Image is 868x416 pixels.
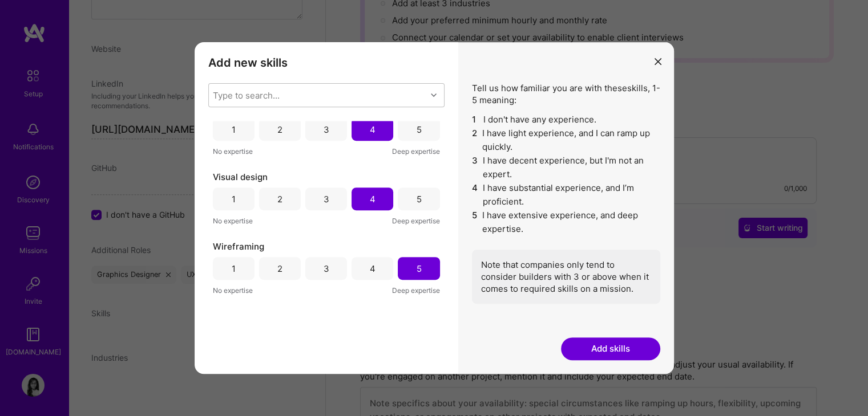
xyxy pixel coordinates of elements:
li: I have light experience, and I can ramp up quickly. [472,127,660,154]
div: modal [195,42,674,374]
button: Add skills [561,337,660,360]
span: 4 [472,181,478,209]
span: Visual design [213,171,268,183]
li: I have extensive experience, and deep expertise. [472,209,660,236]
div: 4 [370,124,376,136]
h3: Add new skills [208,56,445,70]
div: 4 [370,263,376,275]
span: 2 [472,127,478,154]
div: 3 [324,193,329,205]
div: 3 [324,124,329,136]
i: icon Close [655,58,661,65]
span: No expertise [213,215,253,227]
li: I have decent experience, but I'm not an expert. [472,154,660,181]
span: Deep expertise [392,215,440,227]
div: 1 [232,193,236,205]
span: No expertise [213,145,253,157]
li: I have substantial experience, and I’m proficient. [472,181,660,209]
div: Note that companies only tend to consider builders with 3 or above when it comes to required skil... [472,250,660,304]
div: 5 [416,193,421,205]
span: 1 [472,113,479,127]
div: Tell us how familiar you are with these skills , 1-5 meaning: [472,82,660,304]
div: 1 [232,263,236,275]
div: 4 [370,193,376,205]
span: 5 [472,209,478,236]
span: No expertise [213,284,253,296]
div: 5 [416,263,421,275]
span: Deep expertise [392,284,440,296]
div: 5 [416,124,421,136]
span: 3 [472,154,478,181]
li: I don't have any experience. [472,113,660,127]
div: Type to search... [213,89,280,101]
span: Deep expertise [392,145,440,157]
span: Wireframing [213,240,264,252]
div: 1 [232,124,236,136]
div: 3 [324,263,329,275]
i: icon Chevron [431,92,437,98]
div: 2 [277,263,282,275]
div: 2 [277,124,282,136]
div: 2 [277,193,282,205]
